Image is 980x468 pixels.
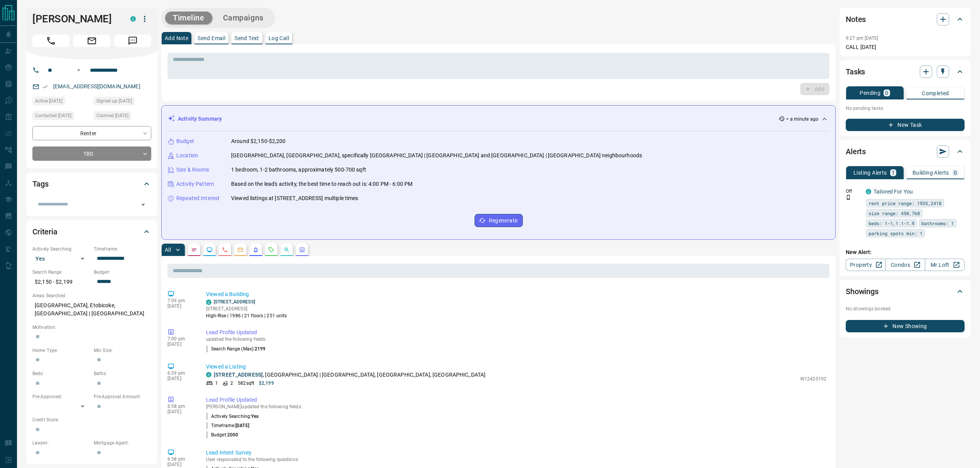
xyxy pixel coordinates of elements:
svg: Emails [237,247,243,253]
svg: Notes [191,247,197,253]
p: Lead Profile Updated [206,328,826,337]
h2: Alerts [846,145,866,158]
a: Property [846,259,885,271]
p: Budget: [94,269,151,276]
h2: Criteria [32,226,57,238]
div: condos.ca [206,300,211,305]
span: size range: 450,768 [868,209,920,217]
span: [DATE] [235,423,249,428]
div: Sat Oct 04 2025 [32,97,90,108]
p: Mortgage Agent: [94,439,151,446]
div: Renter [32,126,151,140]
button: Open [138,199,149,210]
p: Beds: [32,370,90,377]
span: parking spots min: 1 [868,229,923,237]
p: Completed [922,91,949,96]
p: , [GEOGRAPHIC_DATA] | [GEOGRAPHIC_DATA], [GEOGRAPHIC_DATA], [GEOGRAPHIC_DATA] [214,371,485,379]
p: $2,199 [259,380,274,387]
h2: Notes [846,13,866,25]
p: [PERSON_NAME] updated the following fields: [206,404,826,409]
p: All [165,247,171,253]
p: < a minute ago [786,116,818,123]
p: $2,150 - $2,199 [32,276,90,288]
div: Showings [846,282,965,301]
h2: Showings [846,285,879,298]
button: New Task [846,119,965,131]
svg: Listing Alerts [253,247,259,253]
span: rent price range: 1935,2418 [868,199,941,207]
span: Signed up [DATE] [96,97,132,105]
div: Activity Summary< a minute ago [168,112,829,126]
p: 7:00 pm [167,336,194,342]
p: Lead Intent Survey [206,449,826,457]
p: 1 [892,170,895,175]
p: 0 [885,90,888,96]
span: Yes [251,414,259,419]
p: [GEOGRAPHIC_DATA], Etobicoke, [GEOGRAPHIC_DATA] | [GEOGRAPHIC_DATA] [32,299,151,320]
p: 1 [215,380,218,387]
p: [DATE] [167,342,194,347]
p: Baths: [94,370,151,377]
p: Timeframe: [94,246,151,253]
p: W12420192 [800,375,826,382]
svg: Email Verified [42,84,48,89]
p: Based on the lead's activity, the best time to reach out is: 4:00 PM - 6:00 PM [231,180,412,188]
p: Location [176,152,198,160]
p: updated the following fields: [206,337,826,342]
span: Active [DATE] [35,97,63,105]
span: Claimed [DATE] [96,112,128,120]
button: Campaigns [215,12,271,24]
p: No showings booked [846,305,965,312]
p: Actively Searching: [32,246,90,253]
p: Min Size: [94,347,151,354]
p: Log Call [269,35,289,41]
a: [STREET_ADDRESS] [214,372,263,378]
p: Pre-Approved: [32,393,90,400]
p: New Alert: [846,248,965,256]
p: Viewed a Listing [206,363,826,371]
div: condos.ca [206,372,211,377]
p: [DATE] [167,376,194,381]
p: Around $2,150-$2,200 [231,137,286,145]
span: Message [114,35,151,47]
p: 1 bedroom, 1-2 bathrooms, approximately 500-700 sqft [231,166,366,174]
a: Mr.Loft [925,259,965,271]
p: Areas Searched: [32,292,151,299]
h1: [PERSON_NAME] [32,13,119,25]
svg: Agent Actions [299,247,305,253]
h2: Tags [32,178,48,190]
div: condos.ca [130,16,136,22]
svg: Push Notification Only [846,195,851,200]
p: 9:27 pm [DATE] [846,35,879,41]
p: 0 [954,170,957,175]
p: Motivation: [32,324,151,331]
span: Call [32,35,69,47]
p: Viewed listings at [STREET_ADDRESS] multiple times [231,194,358,202]
svg: Lead Browsing Activity [206,247,213,253]
p: [DATE] [167,409,194,414]
p: 6:59 pm [167,370,194,376]
span: Email [73,35,110,47]
p: Activity Pattern [176,180,214,188]
button: Timeline [165,12,212,24]
div: TBD [32,146,151,161]
p: Size & Rooms [176,166,210,174]
span: 2199 [255,346,265,352]
p: [GEOGRAPHIC_DATA], [GEOGRAPHIC_DATA], specifically [GEOGRAPHIC_DATA] | [GEOGRAPHIC_DATA] and [GEO... [231,152,642,160]
p: 6:58 pm [167,456,194,462]
span: bathrooms: 1 [921,219,954,227]
p: Send Email [198,35,225,41]
p: CALL [DATE] [846,43,965,51]
h2: Tasks [846,66,865,78]
p: Home Type: [32,347,90,354]
p: Timeframe : [206,422,249,429]
button: Regenerate [475,214,523,227]
span: beds: 1-1,1.1-1.9 [868,219,914,227]
p: User responsded to the following questions: [206,457,826,462]
p: [DATE] [167,303,194,309]
button: New Showing [846,320,965,332]
a: Tailored For You [874,189,913,195]
svg: Opportunities [284,247,290,253]
div: Tasks [846,62,965,81]
p: Viewed a Building [206,290,826,298]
